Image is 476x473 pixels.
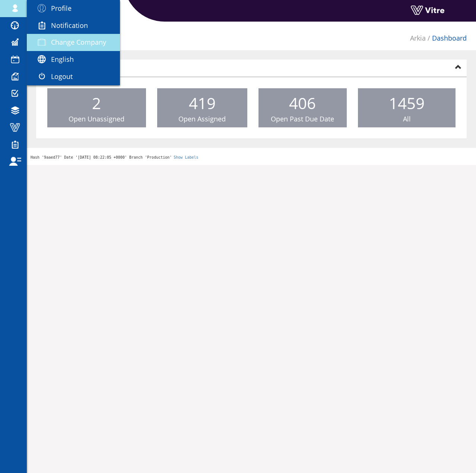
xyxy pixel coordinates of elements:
[51,38,106,47] span: Change Company
[51,72,73,81] span: Logout
[178,114,226,123] span: Open Assigned
[426,34,467,43] li: Dashboard
[403,114,411,123] span: All
[47,88,146,128] a: 2 Open Unassigned
[358,88,456,128] a: 1459 All
[92,92,101,114] span: 2
[271,114,334,123] span: Open Past Due Date
[27,51,120,68] a: English
[174,155,198,159] a: Show Labels
[27,17,120,34] a: Notification
[258,88,347,128] a: 406 Open Past Due Date
[289,92,316,114] span: 406
[51,55,74,64] span: English
[189,92,216,114] span: 419
[27,68,120,85] a: Logout
[69,114,124,123] span: Open Unassigned
[51,21,88,30] span: Notification
[27,34,120,51] a: Change Company
[157,88,247,128] a: 419 Open Assigned
[51,4,72,13] span: Profile
[31,155,172,159] span: Hash '9aaed77' Date '[DATE] 08:22:05 +0000' Branch 'Production'
[389,92,425,114] span: 1459
[410,34,426,42] a: Arkia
